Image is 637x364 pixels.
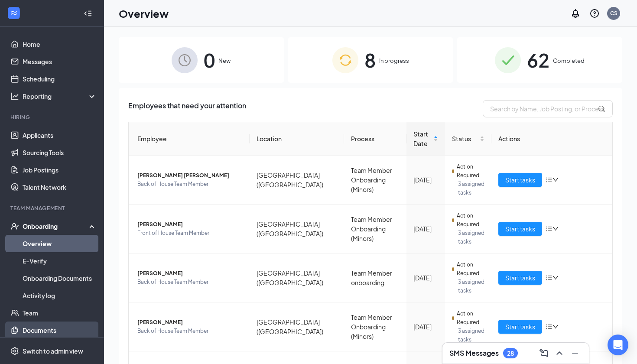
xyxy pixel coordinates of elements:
td: Team Member Onboarding (Minors) [344,156,407,205]
span: Action Required [457,309,484,327]
button: Start tasks [498,271,542,285]
span: 0 [204,45,215,75]
div: [DATE] [413,175,438,185]
span: Back of House Team Member [137,327,243,335]
td: Team Member Onboarding (Minors) [344,205,407,253]
svg: ComposeMessage [539,348,549,358]
button: Start tasks [498,173,542,187]
span: [PERSON_NAME] [137,220,243,229]
span: down [552,275,559,281]
span: bars [546,323,552,330]
span: Back of House Team Member [137,180,243,188]
span: Action Required [457,162,484,180]
svg: Collapse [84,9,92,18]
a: Home [23,36,97,53]
div: [DATE] [413,224,438,234]
button: Start tasks [498,222,542,236]
span: In progress [379,56,409,65]
a: Messages [23,53,97,70]
div: Onboarding [23,222,89,231]
input: Search by Name, Job Posting, or Process [483,100,613,117]
span: New [218,56,231,65]
span: Start tasks [505,273,535,283]
button: Start tasks [498,320,542,334]
a: Documents [23,322,97,339]
th: Status [445,122,491,156]
div: Team Management [10,205,95,212]
svg: QuestionInfo [589,8,600,19]
svg: Analysis [10,92,19,101]
div: 28 [507,350,514,357]
td: Team Member onboarding [344,253,407,302]
span: [PERSON_NAME] [PERSON_NAME] [137,171,243,180]
td: Team Member Onboarding (Minors) [344,302,407,351]
span: 3 assigned tasks [458,180,484,197]
h1: Overview [119,6,169,21]
div: Open Intercom Messenger [608,335,628,355]
span: down [552,177,559,183]
svg: Notifications [570,8,581,19]
td: [GEOGRAPHIC_DATA] ([GEOGRAPHIC_DATA]) [250,205,344,253]
span: bars [546,176,552,183]
svg: UserCheck [10,222,19,231]
span: Start tasks [505,224,535,234]
a: Applicants [23,127,97,144]
button: Minimize [568,346,582,360]
span: 3 assigned tasks [458,229,484,246]
a: Talent Network [23,179,97,196]
div: CS [610,10,617,17]
a: Scheduling [23,70,97,88]
a: Sourcing Tools [23,144,97,161]
th: Process [344,122,407,156]
span: Start Date [413,129,432,148]
td: [GEOGRAPHIC_DATA] ([GEOGRAPHIC_DATA]) [250,156,344,205]
th: Employee [129,122,250,156]
td: [GEOGRAPHIC_DATA] ([GEOGRAPHIC_DATA]) [250,302,344,351]
span: [PERSON_NAME] [137,318,243,327]
span: Start tasks [505,322,535,331]
span: 3 assigned tasks [458,327,484,344]
a: Team [23,304,97,322]
svg: Settings [10,347,19,355]
span: [PERSON_NAME] [137,269,243,278]
span: Status [452,134,478,143]
span: Action Required [457,211,484,229]
span: Action Required [457,260,484,278]
span: down [552,226,559,232]
span: Start tasks [505,175,535,185]
svg: ChevronUp [554,348,565,358]
span: 62 [527,45,549,75]
span: Back of House Team Member [137,278,243,286]
span: down [552,324,559,330]
div: Hiring [10,114,95,121]
td: [GEOGRAPHIC_DATA] ([GEOGRAPHIC_DATA]) [250,253,344,302]
span: Employees that need your attention [128,100,246,117]
span: 3 assigned tasks [458,278,484,295]
button: ChevronUp [552,346,566,360]
div: Reporting [23,92,97,101]
span: Front of House Team Member [137,229,243,237]
span: bars [546,225,552,232]
a: Overview [23,235,97,252]
div: Switch to admin view [23,347,83,355]
th: Location [250,122,344,156]
a: E-Verify [23,252,97,270]
button: ComposeMessage [537,346,551,360]
a: Activity log [23,287,97,304]
div: [DATE] [413,322,438,331]
h3: SMS Messages [449,348,499,358]
a: Onboarding Documents [23,270,97,287]
div: [DATE] [413,273,438,283]
svg: WorkstreamLogo [10,9,18,17]
a: Job Postings [23,161,97,179]
span: 8 [364,45,376,75]
th: Actions [491,122,612,156]
svg: Minimize [570,348,580,358]
span: bars [546,274,552,281]
span: Completed [553,56,585,65]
